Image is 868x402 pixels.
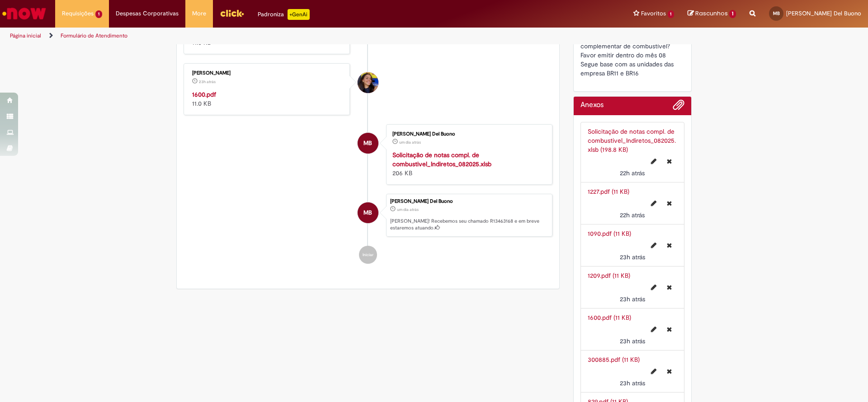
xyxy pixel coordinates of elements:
[588,355,640,364] a: 300885.pdf (11 KB)
[620,253,645,261] span: 23h atrás
[646,238,662,252] button: Editar nome de arquivo 1090.pdf
[620,211,645,219] time: 29/08/2025 17:40:02
[620,379,645,387] span: 23h atrás
[668,10,675,18] span: 1
[192,90,343,108] div: 11.0 KB
[620,379,645,387] time: 29/08/2025 17:37:43
[192,9,206,18] span: More
[258,9,310,20] div: Padroniza
[695,9,728,18] span: Rascunhos
[7,28,572,44] ul: Trilhas de página
[646,196,662,210] button: Editar nome de arquivo 1227.pdf
[184,194,552,237] li: Murilo Da Rocha Del Buono
[392,151,491,168] a: Solicitação de notas compl. de combustivel_Indiretos_082025.xlsb
[646,280,662,294] button: Editar nome de arquivo 1209.pdf
[116,9,179,18] span: Despesas Corporativas
[641,9,666,18] span: Favoritos
[580,24,675,77] span: Boa tarde. Por favor, poderiam emitir complementar de combustível? Favor emitir dentro do mês 08 ...
[397,207,419,212] time: 29/08/2025 15:49:57
[620,253,645,261] time: 29/08/2025 17:37:43
[620,295,645,303] span: 23h atrás
[95,10,102,18] span: 1
[646,364,662,379] button: Editar nome de arquivo 300885.pdf
[661,364,677,379] button: Excluir 300885.pdf
[61,32,127,39] a: Formulário de Atendimento
[390,218,547,232] p: [PERSON_NAME]! Recebemos seu chamado R13463168 e em breve estaremos atuando.
[588,271,630,280] a: 1209.pdf (11 KB)
[688,9,736,18] a: Rascunhos
[673,99,684,115] button: Adicionar anexos
[588,187,629,196] a: 1227.pdf (11 KB)
[580,101,604,109] h2: Anexos
[620,169,645,177] time: 29/08/2025 17:40:03
[620,295,645,303] time: 29/08/2025 17:37:43
[661,280,677,294] button: Excluir 1209.pdf
[397,207,419,212] span: um dia atrás
[192,70,343,76] div: [PERSON_NAME]
[661,322,677,337] button: Excluir 1600.pdf
[392,131,543,137] div: [PERSON_NAME] Del Buono
[399,140,421,145] time: 29/08/2025 15:49:41
[363,132,372,154] span: MB
[363,202,372,224] span: MB
[620,169,645,177] span: 22h atrás
[646,322,662,337] button: Editar nome de arquivo 1600.pdf
[786,9,861,17] span: [PERSON_NAME] Del Buono
[588,229,631,238] a: 1090.pdf (11 KB)
[358,72,378,93] div: Barbara Luiza de Oliveira Ferreira
[661,154,677,168] button: Excluir Solicitação de notas compl. de combustivel_Indiretos_082025.xlsb
[729,10,736,18] span: 1
[358,202,378,223] div: Murilo Da Rocha Del Buono
[358,133,378,154] div: Murilo Da Rocha Del Buono
[392,150,543,178] div: 206 KB
[220,6,244,20] img: click_logo_yellow_360x200.png
[1,5,47,23] img: ServiceNow
[588,313,631,322] a: 1600.pdf (11 KB)
[620,337,645,345] time: 29/08/2025 17:37:43
[192,90,216,98] a: 1600.pdf
[390,199,547,204] div: [PERSON_NAME] Del Buono
[620,337,645,345] span: 23h atrás
[773,10,780,16] span: MB
[620,211,645,219] span: 22h atrás
[588,127,676,154] a: Solicitação de notas compl. de combustivel_Indiretos_082025.xlsb (198.8 KB)
[646,154,662,168] button: Editar nome de arquivo Solicitação de notas compl. de combustivel_Indiretos_082025.xlsb
[661,238,677,252] button: Excluir 1090.pdf
[399,140,421,145] span: um dia atrás
[661,196,677,210] button: Excluir 1227.pdf
[62,9,94,18] span: Requisições
[10,32,41,39] a: Página inicial
[288,9,310,20] p: +GenAi
[199,79,216,84] span: 23h atrás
